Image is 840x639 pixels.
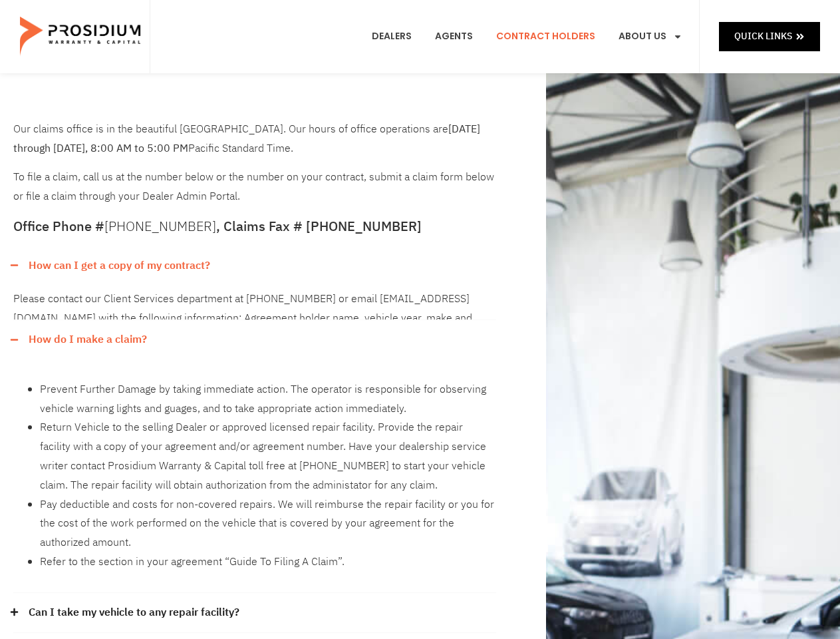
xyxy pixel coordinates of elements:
p: Our claims office is in the beautiful [GEOGRAPHIC_DATA]. Our hours of office operations are Pacif... [13,120,496,158]
a: About Us [609,12,692,61]
a: How can I get a copy of my contract? [29,256,210,276]
span: Quick Links [734,28,792,45]
li: Pay deductible and costs for non-covered repairs. We will reimburse the repair facility or you fo... [40,495,496,552]
li: Refer to the section in your agreement “Guide To Filing A Claim”. [40,552,496,572]
a: Agents [425,12,483,61]
div: How can I get a copy of my contract? [13,246,496,286]
a: Quick Links [719,22,820,51]
div: How can I get a copy of my contract? [13,285,496,320]
div: How do I make a claim? [13,320,496,359]
div: To file a claim, call us at the number below or the number on your contract, submit a claim form ... [13,120,496,206]
a: [PHONE_NUMBER] [104,216,216,236]
div: Can I take my vehicle to any repair facility? [13,593,496,633]
nav: Menu [362,12,692,61]
b: [DATE] through [DATE], 8:00 AM to 5:00 PM [13,121,480,156]
a: Can I take my vehicle to any repair facility? [29,603,239,622]
a: Contract Holders [486,12,605,61]
div: How do I make a claim? [13,359,496,593]
a: Dealers [362,12,422,61]
h5: Office Phone # , Claims Fax # [PHONE_NUMBER] [13,220,496,233]
a: How do I make a claim? [29,330,147,349]
li: Prevent Further Damage by taking immediate action. The operator is responsible for observing vehi... [40,380,496,419]
li: Return Vehicle to the selling Dealer or approved licensed repair facility. Provide the repair fac... [40,418,496,495]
